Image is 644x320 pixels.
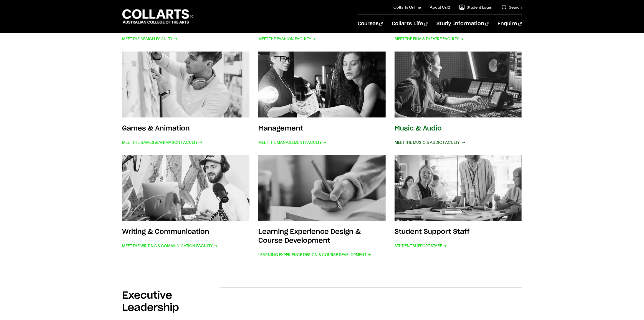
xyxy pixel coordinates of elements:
h3: Management [258,125,303,132]
h3: Learning Experience Design & Course Development [258,229,361,244]
a: Student Login [459,4,493,10]
span: Meet the Design Faculty [122,35,178,43]
span: Meet the Writing & Communication Faculty [122,242,218,250]
a: Enquire [497,15,522,33]
a: Writing & Communication Meet the Writing & Communication Faculty [122,155,250,259]
h2: Executive Leadership [122,290,219,314]
a: Collarts Life [392,15,428,33]
h3: Games & Animation [122,125,190,132]
a: Collarts Online [393,4,421,10]
h3: Student Support Staff [395,229,469,235]
a: Management Meet the Management Faculty [258,52,386,146]
a: Student Support Staff Student Support Staff [395,155,522,259]
span: Meet the Fashion Faculty [258,35,316,43]
a: Courses [358,15,383,33]
a: About Us [430,4,450,10]
a: Learning Experience Design & Course Development Learning Experience Design & Course Development [258,155,386,259]
a: Study Information [436,15,489,33]
span: Student Support Staff [395,242,447,250]
span: Meet the Film & Theatre Faculty [395,35,464,43]
span: Meet the Management Faculty [258,139,327,146]
h3: Music & Audio [395,125,442,132]
a: Music & Audio Meet the Music & Audio Faculty [395,52,522,146]
span: Meet the Music & Audio Faculty [395,139,464,146]
a: Games & Animation Meet the Games & Animation Faculty [122,52,250,146]
span: Meet the Games & Animation Faculty [122,139,203,146]
span: Learning Experience Design & Course Development [258,251,371,258]
a: Search [501,4,522,10]
div: Go to homepage [122,9,193,24]
h3: Writing & Communication [122,229,209,235]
